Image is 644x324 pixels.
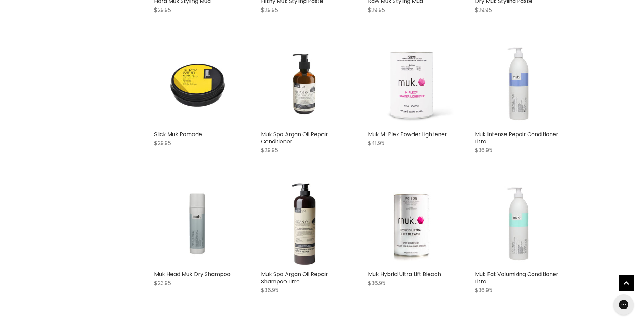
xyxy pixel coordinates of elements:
span: $36.95 [475,286,492,294]
img: Muk Fat Volumizing Conditioner Litre [475,184,562,264]
span: $29.95 [261,6,278,14]
span: $36.95 [261,286,278,294]
span: $41.95 [368,139,384,147]
img: Muk Spa Argan Oil Repair Conditioner [261,41,348,127]
a: Muk M-Plex Powder Lightener [368,130,447,138]
span: $36.95 [368,279,385,287]
a: Muk Fat Volumizing Conditioner Litre [475,270,558,285]
a: Muk Hybrid Ultra Lift Bleach [368,181,455,267]
a: Muk Head Muk Dry Shampoo [154,270,231,278]
a: Muk Hybrid Ultra Lift Bleach [368,270,441,278]
span: $29.95 [368,6,385,14]
span: $23.95 [154,279,171,287]
a: Muk Spa Argan Oil Repair Conditioner [261,130,328,145]
iframe: Gorgias live chat messenger [610,292,637,317]
a: Muk Fat Volumizing Conditioner Litre [475,181,562,267]
img: Muk Spa Argan Oil Repair Shampoo Litre [289,181,319,267]
img: Slick Muk Pomade [154,41,241,127]
a: Slick Muk Pomade [154,130,202,138]
span: $29.95 [475,6,492,14]
a: Muk Spa Argan Oil Repair Shampoo Litre [261,270,328,285]
a: Muk Intense Repair Conditioner Litre [475,130,558,145]
img: Muk Hybrid Ultra Lift Bleach [382,181,440,267]
img: Muk Intense Repair Conditioner Litre [475,44,562,124]
a: Muk Head Muk Dry Shampoo [154,181,241,267]
span: $29.95 [154,139,171,147]
a: Muk Spa Argan Oil Repair Shampoo Litre [261,181,348,267]
span: $29.95 [154,6,171,14]
img: Muk M-Plex Powder Lightener [368,41,455,127]
a: Muk Intense Repair Conditioner Litre [475,41,562,127]
span: $36.95 [475,146,492,154]
span: $29.95 [261,146,278,154]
